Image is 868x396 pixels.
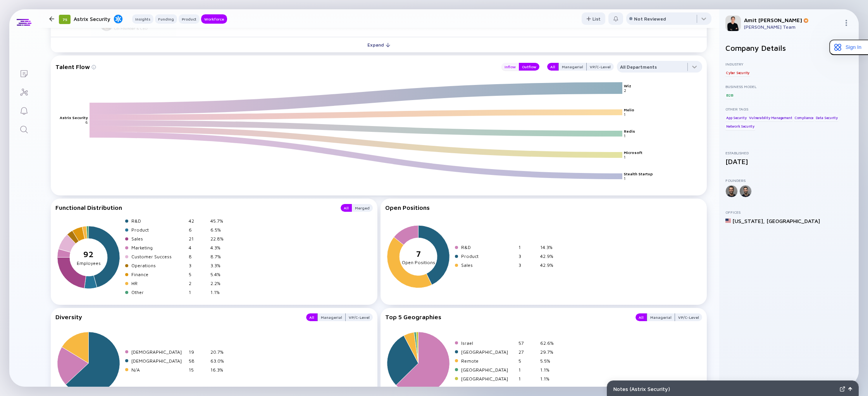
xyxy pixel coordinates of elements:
[55,61,494,73] div: Talent Flow
[346,313,373,321] div: VP/C-Level
[540,376,559,382] div: 1.1%
[518,367,537,373] div: 1
[624,171,653,176] text: Stealth Startup
[744,17,840,23] div: Amit [PERSON_NAME]
[461,376,515,382] div: [GEOGRAPHIC_DATA]
[461,358,515,364] div: Remote
[83,250,94,259] tspan: 92
[131,289,186,295] div: Other
[210,227,229,233] div: 6.5%
[725,150,852,155] div: Established
[624,176,625,181] text: 1
[352,204,373,212] button: Merged
[540,262,559,268] div: 42.9%
[624,107,634,112] text: Melio
[461,367,515,373] div: [GEOGRAPHIC_DATA]
[540,349,559,355] div: 29.7%
[748,114,793,121] div: Vulnerability Management
[501,63,519,71] button: Inflow
[9,82,38,101] a: Investor Map
[155,14,177,24] button: Funding
[518,244,537,250] div: 1
[132,14,153,24] button: Insights
[210,245,229,251] div: 4.3%
[210,271,229,277] div: 5.4%
[131,218,186,224] div: R&D
[9,101,38,119] a: Reminders
[518,358,537,364] div: 5
[210,349,229,355] div: 20.7%
[341,204,352,212] button: All
[587,63,614,71] button: VP/C-Level
[189,289,207,295] div: 1
[59,15,71,24] div: 75
[131,349,186,355] div: [DEMOGRAPHIC_DATA]
[317,313,346,321] button: Managerial
[461,244,515,250] div: R&D
[725,91,734,99] div: B2B
[461,340,515,346] div: Israel
[210,263,229,268] div: 3.3%
[77,260,101,266] tspan: Employees
[189,245,207,251] div: 4
[85,120,88,125] text: 6
[624,83,631,88] text: Wiz
[725,107,852,111] div: Other Tags
[131,227,186,233] div: Product
[416,249,420,258] tspan: 7
[540,253,559,259] div: 42.9%
[518,253,537,259] div: 3
[401,260,435,266] tspan: Open Positions
[9,64,38,82] a: Lists
[60,116,88,120] text: Astrix Security
[210,367,229,373] div: 16.3%
[624,133,625,138] text: 1
[624,88,626,93] text: 2
[131,245,186,251] div: Marketing
[385,204,703,211] div: Open Positions
[647,313,675,321] div: Managerial
[189,358,207,364] div: 58
[210,280,229,286] div: 2.2%
[675,313,702,321] button: VP/C-Level
[647,313,675,321] button: Managerial
[318,313,345,321] div: Managerial
[189,349,207,355] div: 19
[210,254,229,259] div: 8.7%
[189,218,207,224] div: 42
[518,340,537,346] div: 57
[210,218,229,224] div: 45.7%
[559,63,586,71] div: Managerial
[385,313,628,321] div: Top 5 Geographies
[725,43,852,52] h2: Company Details
[131,254,186,259] div: Customer Success
[540,367,559,373] div: 1.1%
[179,15,200,23] div: Product
[634,16,666,22] div: Not Reviewed
[131,367,186,373] div: N/A
[624,112,625,117] text: 1
[519,63,539,71] button: Outflow
[732,218,765,224] div: [US_STATE] ,
[210,358,229,364] div: 63.0%
[725,123,755,130] div: Network Security
[624,155,625,159] text: 1
[155,15,177,23] div: Funding
[725,69,750,76] div: Cyber Security
[725,114,747,121] div: App Security
[9,119,38,138] a: Search
[547,63,558,71] button: All
[131,263,186,268] div: Operations
[766,218,820,224] div: [GEOGRAPHIC_DATA]
[306,313,317,321] button: All
[201,15,227,23] div: Workforce
[725,16,741,31] img: Amit Profile Picture
[582,12,605,25] button: List
[624,129,635,133] text: Redis
[131,236,186,242] div: Sales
